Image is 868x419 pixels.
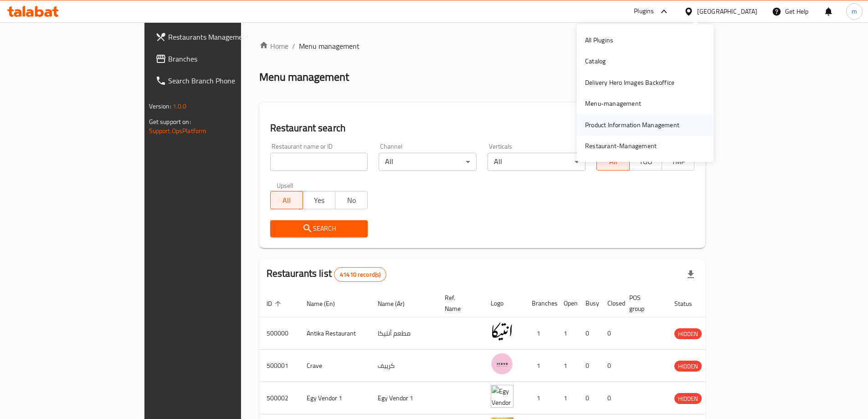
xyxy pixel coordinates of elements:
th: Closed [600,290,622,317]
th: Open [556,290,578,317]
a: Restaurants Management [148,26,289,48]
div: [GEOGRAPHIC_DATA] [697,6,757,16]
span: Version: [149,100,171,112]
td: 0 [600,350,622,382]
td: 0 [578,317,600,350]
img: Crave [491,352,514,375]
span: POS group [629,292,656,314]
img: Antika Restaurant [491,320,514,343]
div: HIDDEN [674,361,702,372]
th: Logo [483,290,524,317]
td: كرييف [370,350,437,382]
td: 0 [600,382,622,414]
span: ID [267,298,284,309]
li: / [292,41,295,52]
span: Restaurants Management [168,31,282,42]
span: Name (En) [307,298,347,309]
span: Yes [307,194,332,207]
div: Menu-management [585,98,641,109]
div: Delivery Hero Images Backoffice [585,78,674,88]
div: Restaurant-Management [585,141,657,151]
span: HIDDEN [674,329,702,339]
span: TMP [666,155,691,168]
span: Name (Ar) [378,298,416,309]
a: Branches [148,48,289,70]
button: All [270,191,303,209]
div: Export file [680,264,702,285]
span: No [339,194,364,207]
span: Ref. Name [445,292,473,314]
span: All [601,155,626,168]
div: HIDDEN [674,328,702,339]
a: Support.OpsPlatform [149,125,207,137]
td: 1 [556,350,578,382]
button: No [335,191,368,209]
h2: Restaurant search [270,121,695,135]
td: 0 [600,317,622,350]
span: All [274,194,299,207]
td: 1 [556,382,578,414]
th: Branches [524,290,556,317]
span: Status [674,298,704,309]
button: Yes [303,191,335,209]
label: Upsell [277,182,293,188]
td: 1 [524,350,556,382]
td: 0 [578,350,600,382]
td: 1 [524,382,556,414]
span: Search [277,223,361,234]
span: TGO [633,155,658,168]
div: All [379,153,477,171]
a: Search Branch Phone [148,70,289,92]
span: 1.0.0 [173,100,187,112]
div: Product Information Management [585,120,679,130]
span: Search Branch Phone [168,75,282,86]
div: Plugins [634,6,654,17]
nav: breadcrumb [259,41,706,52]
span: HIDDEN [674,393,702,404]
td: Egy Vendor 1 [370,382,437,414]
div: HIDDEN [674,393,702,404]
div: All [488,153,586,171]
td: 1 [524,317,556,350]
span: 41410 record(s) [334,270,386,279]
button: Search [270,220,368,237]
td: Egy Vendor 1 [299,382,370,414]
td: مطعم أنتيكا [370,317,437,350]
span: m [852,6,857,16]
td: Antika Restaurant [299,317,370,350]
td: 0 [578,382,600,414]
td: Crave [299,350,370,382]
span: Menu management [299,41,360,52]
div: All Plugins [585,35,613,45]
span: Get support on: [149,116,191,128]
h2: Menu management [259,70,349,84]
img: Egy Vendor 1 [491,385,514,408]
input: Search for restaurant name or ID.. [270,153,368,171]
h2: Restaurants list [267,267,387,282]
div: Total records count [334,267,386,282]
td: 1 [556,317,578,350]
th: Busy [578,290,600,317]
span: Branches [168,53,282,64]
div: Catalog [585,56,606,66]
span: HIDDEN [674,361,702,372]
